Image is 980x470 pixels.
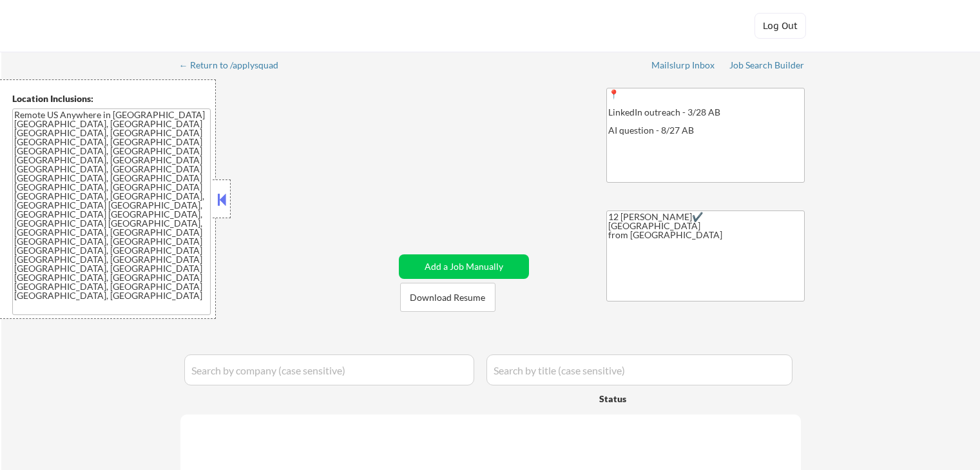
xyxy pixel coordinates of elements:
[599,387,710,410] div: Status
[179,60,291,73] a: ← Return to /applysquad
[486,354,793,385] input: Search by title (case sensitive)
[400,283,495,312] button: Download Resume
[651,60,716,73] a: Mailslurp Inbox
[184,354,474,385] input: Search by company (case sensitive)
[729,61,805,70] div: Job Search Builder
[399,254,529,279] button: Add a Job Manually
[12,92,211,105] div: Location Inclusions:
[729,60,805,73] a: Job Search Builder
[754,13,806,39] button: Log Out
[651,61,716,70] div: Mailslurp Inbox
[179,61,291,70] div: ← Return to /applysquad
